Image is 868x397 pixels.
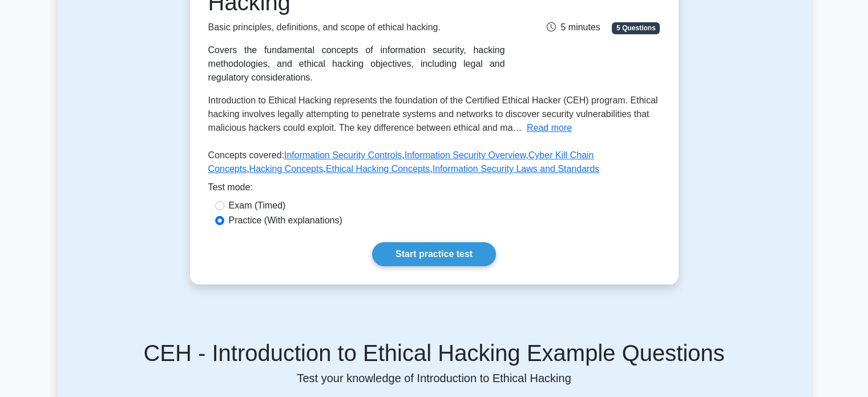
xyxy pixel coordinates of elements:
label: Practice (With explanations) [229,214,342,227]
a: Information Security Overview [405,150,526,160]
p: Basic principles, definitions, and scope of ethical hacking. [208,21,505,34]
div: Test mode: [208,181,660,199]
a: Start practice test [372,242,496,266]
a: Information Security Controls [284,150,402,160]
button: Read more [527,121,572,135]
label: Exam (Timed) [229,199,286,212]
span: 5 Questions [612,22,660,34]
p: Concepts covered: , , , , , [208,149,660,181]
a: Ethical Hacking Concepts [326,164,430,174]
span: Introduction to Ethical Hacking represents the foundation of the Certified Ethical Hacker (CEH) p... [208,95,658,133]
div: Covers the fundamental concepts of information security, hacking methodologies, and ethical hacki... [208,43,505,85]
h5: CEH - Introduction to Ethical Hacking Example Questions [71,339,797,367]
a: Information Security Laws and Standards [433,164,600,174]
a: Hacking Concepts [249,164,324,174]
span: 5 minutes [547,22,600,32]
p: Test your knowledge of Introduction to Ethical Hacking [71,371,797,385]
